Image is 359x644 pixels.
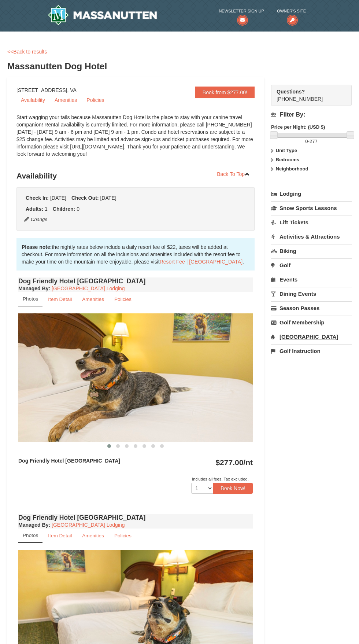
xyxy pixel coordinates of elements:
a: Lodging [271,187,352,200]
small: Policies [114,297,132,302]
strong: : [18,522,50,528]
strong: : [18,286,50,291]
small: Photos [23,296,38,302]
h3: Availability [16,169,255,183]
a: Dining Events [271,287,352,301]
small: Amenities [82,297,104,302]
strong: $277.00 [215,458,253,467]
strong: Price per Night: (USD $) [271,124,325,130]
label: - [271,138,352,145]
a: Lift Tickets [271,216,352,229]
a: Amenities [77,292,109,306]
a: Owner's Site [277,7,306,22]
small: Policies [114,533,132,538]
small: Item Detail [48,533,72,538]
strong: Please note: [22,244,52,250]
a: <<Back to results [7,49,47,55]
strong: Adults: [26,206,43,212]
a: [GEOGRAPHIC_DATA] Lodging [52,286,125,291]
span: 0 [77,206,79,212]
a: Availability [16,95,49,106]
div: Start wagging your tails because Massanutten Dog Hotel is the place to stay with your canine trav... [16,114,255,165]
h4: Dog Friendly Hotel [GEOGRAPHIC_DATA] [18,277,253,285]
a: Book from $277.00! [195,87,255,98]
a: Golf [271,258,352,272]
span: 277 [310,139,318,144]
img: 18876286-333-e32e5594.jpg [18,313,253,442]
a: Season Passes [271,301,352,315]
span: /nt [243,458,253,467]
a: Amenities [50,95,81,106]
small: Item Detail [48,297,72,302]
a: Snow Sports Lessons [271,201,352,215]
h4: Filter By: [271,111,352,118]
small: Photos [23,533,38,538]
a: Back To Top [212,169,255,180]
a: Item Detail [43,529,77,543]
span: 1 [45,206,48,212]
a: Events [271,273,352,286]
div: the nightly rates below include a daily resort fee of $22, taxes will be added at checkout. For m... [16,238,255,271]
strong: Check In: [26,195,49,201]
strong: Neighborhood [276,166,308,172]
strong: Unit Type [276,148,297,153]
a: [GEOGRAPHIC_DATA] Lodging [52,522,125,528]
div: Includes all fees. Tax excluded. [18,475,253,483]
a: Biking [271,244,352,258]
button: Book Now! [213,483,253,494]
a: [GEOGRAPHIC_DATA] [271,330,352,343]
strong: Bedrooms [276,157,299,162]
strong: Check Out: [71,195,99,201]
a: Golf Instruction [271,344,352,358]
strong: Dog Friendly Hotel [GEOGRAPHIC_DATA] [18,458,120,464]
span: 0 [305,139,308,144]
h3: Massanutten Dog Hotel [7,59,352,74]
a: Massanutten Resort [48,5,157,25]
span: Managed By [18,522,48,528]
a: Policies [82,95,108,106]
a: Newsletter Sign Up [219,7,264,22]
a: Policies [110,529,136,543]
span: Managed By [18,286,48,291]
span: [DATE] [50,195,66,201]
span: [DATE] [100,195,116,201]
span: Owner's Site [277,7,306,15]
span: [PHONE_NUMBER] [277,88,338,102]
a: Golf Membership [271,316,352,329]
small: Amenities [82,533,104,538]
a: Amenities [77,529,109,543]
a: Resort Fee | [GEOGRAPHIC_DATA] [160,259,243,265]
a: Policies [110,292,136,306]
a: Item Detail [43,292,77,306]
span: Newsletter Sign Up [219,7,264,15]
h4: Dog Friendly Hotel [GEOGRAPHIC_DATA] [18,514,253,521]
img: Massanutten Resort Logo [48,5,157,25]
a: Activities & Attractions [271,230,352,243]
strong: Children: [53,206,75,212]
strong: Questions? [277,89,305,95]
a: Photos [18,529,42,543]
button: Change [24,216,48,224]
a: Photos [18,292,42,306]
